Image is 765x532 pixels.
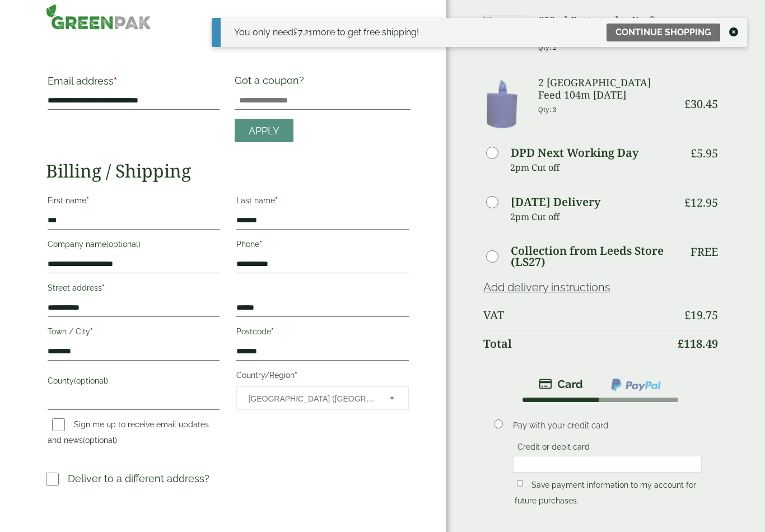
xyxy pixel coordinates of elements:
[68,471,209,486] p: Deliver to a different address?
[234,26,419,39] div: You only need more to get free shipping!
[48,76,220,92] label: Email address
[271,327,274,336] abbr: required
[691,146,697,161] span: £
[86,196,89,205] abbr: required
[249,125,279,137] span: Apply
[610,377,662,392] img: ppcp-gateway.png
[48,280,220,299] label: Street address
[83,436,117,445] span: (optional)
[235,119,293,143] a: Apply
[46,160,411,181] h2: Billing / Shipping
[516,459,699,469] iframe: Secure card payment input frame
[52,418,65,431] input: Sign me up to receive email updates and news(optional)
[483,330,670,357] th: Total
[48,193,220,212] label: First name
[293,27,312,38] span: 7.21
[236,236,408,255] label: Phone
[513,419,702,432] p: Pay with your credit card.
[295,371,297,380] abbr: required
[74,376,108,385] span: (optional)
[236,193,408,212] label: Last name
[515,480,696,508] label: Save payment information to my account for future purchases.
[235,74,309,92] label: Got a coupon?
[684,195,718,210] bdi: 12.95
[46,4,151,30] img: GreenPak Supplies
[236,367,408,386] label: Country/Region
[538,77,670,101] h3: 2 [GEOGRAPHIC_DATA] Feed 104m [DATE]
[607,24,720,41] a: Continue shopping
[684,96,718,111] bdi: 30.45
[106,240,141,249] span: (optional)
[236,324,408,343] label: Postcode
[510,208,670,225] p: 2pm Cut off
[684,96,691,111] span: £
[678,336,684,351] span: £
[236,386,408,410] span: Country/Region
[102,283,105,292] abbr: required
[539,377,583,391] img: stripe.png
[511,147,638,158] label: DPD Next Working Day
[684,307,718,323] bdi: 19.75
[678,336,718,351] bdi: 118.49
[538,105,557,114] small: Qty: 3
[511,245,670,268] label: Collection from Leeds Store (LS27)
[483,302,670,329] th: VAT
[691,245,718,259] p: Free
[684,195,691,210] span: £
[510,159,670,176] p: 2pm Cut off
[48,236,220,255] label: Company name
[259,240,262,249] abbr: required
[691,146,718,161] bdi: 5.95
[538,15,670,39] h3: 650ml Rectangular Kraft Bowl - Full Case
[48,324,220,343] label: Town / City
[114,75,117,87] abbr: required
[48,420,209,448] label: Sign me up to receive email updates and news
[511,197,600,208] label: [DATE] Delivery
[48,373,220,392] label: County
[483,281,610,294] a: Add delivery instructions
[275,196,278,205] abbr: required
[248,387,374,410] span: United Kingdom (UK)
[684,307,691,323] span: £
[90,327,93,336] abbr: required
[513,442,594,455] label: Credit or debit card
[293,27,298,38] span: £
